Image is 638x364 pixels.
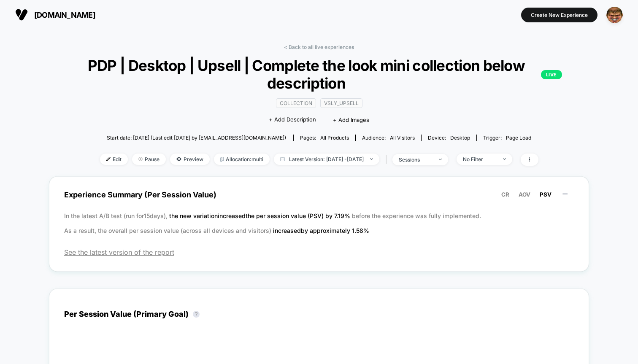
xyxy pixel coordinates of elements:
[106,157,111,161] img: edit
[320,135,349,141] span: all products
[269,116,316,124] span: + Add Description
[483,135,531,141] div: Trigger:
[439,159,442,160] img: end
[604,6,625,24] button: ppic
[541,70,562,79] p: LIVE
[320,98,362,108] span: vsly_upsell
[362,135,415,141] div: Audience:
[300,135,349,141] div: Pages:
[214,154,270,165] span: Allocation: multi
[284,44,354,50] a: < Back to all live experiences
[34,11,95,19] span: [DOMAIN_NAME]
[100,154,128,165] span: Edit
[519,191,530,198] span: AOV
[499,191,512,198] button: CR
[132,154,166,165] span: Pause
[13,8,98,22] button: [DOMAIN_NAME]
[64,248,574,256] span: See the latest version of the report
[516,191,533,198] button: AOV
[276,98,316,108] span: collection
[273,227,369,234] span: increased by approximately 1.58 %
[399,156,433,163] div: sessions
[274,154,379,165] span: Latest Version: [DATE] - [DATE]
[537,191,554,198] button: PSV
[506,135,531,141] span: Page Load
[421,135,476,141] span: Device:
[450,135,470,141] span: desktop
[384,154,392,166] span: |
[333,116,369,123] span: + Add Images
[169,212,352,219] span: the new variation increased the per session value (PSV) by 7.19 %
[107,135,286,141] span: Start date: [DATE] (Last edit [DATE] by [EMAIL_ADDRESS][DOMAIN_NAME])
[540,191,551,198] span: PSV
[138,157,143,161] img: end
[390,135,415,141] span: All Visitors
[501,191,509,198] span: CR
[76,57,562,92] span: PDP | Desktop | Upsell | Complete the look mini collection below description
[463,156,497,162] div: No Filter
[606,7,623,23] img: ppic
[170,154,210,165] span: Preview
[503,158,506,160] img: end
[64,185,574,204] span: Experience Summary (Per Session Value)
[370,158,373,160] img: end
[64,310,204,318] div: Per Session Value (Primary Goal)
[220,157,224,162] img: rebalance
[15,8,28,21] img: Visually logo
[521,8,597,22] button: Create New Experience
[280,157,285,161] img: calendar
[64,208,574,238] p: In the latest A/B test (run for 15 days), before the experience was fully implemented. As a resul...
[193,311,200,318] button: ?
